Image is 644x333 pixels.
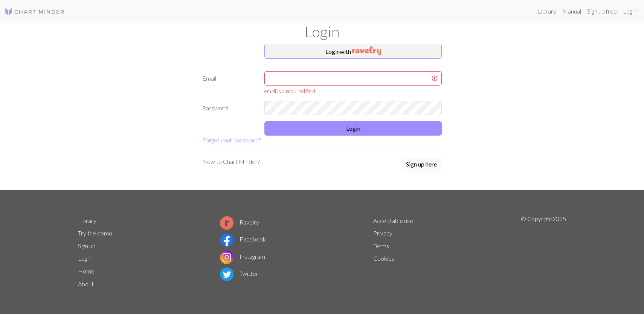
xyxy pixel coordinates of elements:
[220,253,265,260] a: Instagram
[373,229,392,237] a: Privacy
[620,4,639,19] a: Login
[5,7,65,16] img: Logo
[202,136,261,144] a: Forgot your password?
[78,229,112,237] a: Try the demo
[584,4,620,19] a: Sign up free
[264,87,442,95] div: email is a required field
[401,157,442,172] a: Sign up here
[220,267,233,281] img: Twitter logo
[521,214,566,290] p: © Copyright 2025
[220,235,266,243] a: Facebook
[220,251,233,264] img: Instagram logo
[220,270,258,277] a: Twitter
[78,255,92,262] a: Login
[198,101,260,115] label: Password
[535,4,559,19] a: Library
[220,218,259,226] a: Ravelry
[73,23,571,41] h1: Login
[78,280,94,287] a: About
[220,233,233,247] img: Facebook logo
[202,157,260,166] p: New to Chart Minder?
[373,255,394,262] a: Cookies
[264,44,442,59] button: Loginwith
[78,242,96,249] a: Sign up
[198,71,260,95] label: Email
[401,157,442,171] button: Sign up here
[264,121,442,136] button: Login
[220,216,233,230] img: Ravelry logo
[78,267,95,275] a: Home
[373,242,389,249] a: Terms
[352,46,381,55] img: Ravelry
[373,217,413,224] a: Acceptable use
[559,4,584,19] a: Manual
[78,217,96,224] a: Library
